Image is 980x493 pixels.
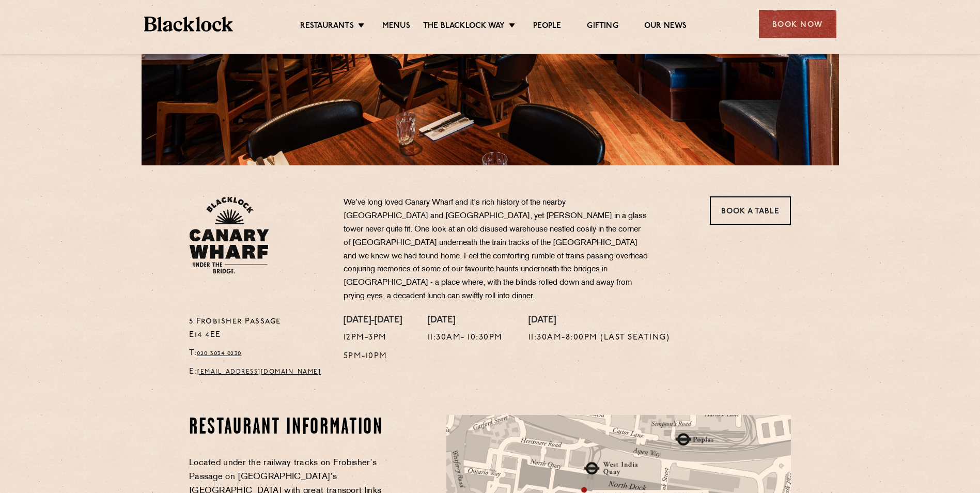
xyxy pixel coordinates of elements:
h4: [DATE] [528,315,670,327]
p: 11:30am-8:00pm (Last Seating) [528,331,670,345]
img: BL_Textured_Logo-footer-cropped.svg [144,17,234,32]
a: People [533,21,561,33]
a: Book a Table [710,196,791,225]
p: T: [189,347,328,360]
a: Restaurants [300,21,354,33]
a: The Blacklock Way [423,21,505,33]
p: We’ve long loved Canary Wharf and it's rich history of the nearby [GEOGRAPHIC_DATA] and [GEOGRAPH... [344,196,648,303]
p: 5 Frobisher Passage E14 4EE [189,315,328,342]
a: 020 3034 0230 [197,350,242,357]
a: Gifting [587,21,618,33]
p: E: [189,365,328,379]
h2: Restaurant Information [189,415,387,441]
a: Our News [644,21,687,33]
img: BL_CW_Logo_Website.svg [189,196,269,274]
p: 12pm-3pm [344,331,402,345]
div: Book Now [759,10,836,38]
a: [EMAIL_ADDRESS][DOMAIN_NAME] [197,369,321,375]
h4: [DATE]-[DATE] [344,315,402,327]
h4: [DATE] [428,315,503,327]
p: 5pm-10pm [344,350,402,363]
a: Menus [382,21,410,33]
p: 11:30am- 10:30pm [428,331,503,345]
